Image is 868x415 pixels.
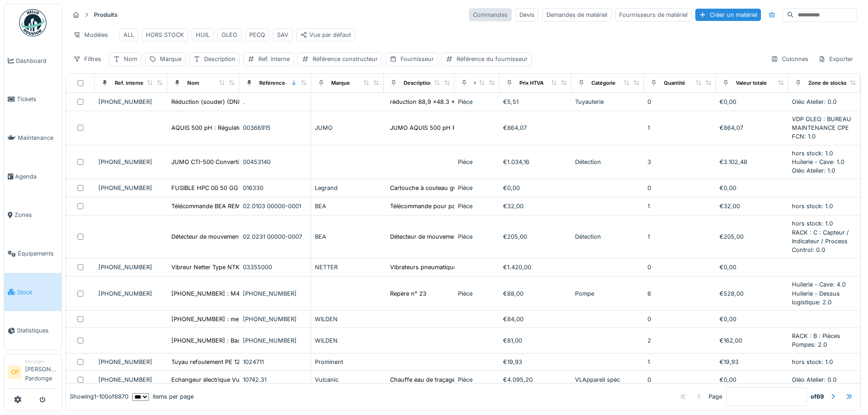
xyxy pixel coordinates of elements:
div: Quantité [664,79,685,87]
div: €0,00 [719,97,784,106]
span: Stock [17,288,58,297]
img: Badge_color-CXgf-gQk.svg [19,9,46,36]
strong: of 69 [811,392,824,401]
span: Statistiques [17,326,58,335]
div: 016330 [243,184,307,192]
div: 1 [647,358,712,366]
div: 1 [647,232,712,241]
div: Nom [124,55,137,63]
div: Valeur totale [736,79,767,87]
div: €0,00 [719,375,784,384]
div: 00453140 [243,158,307,166]
div: Nom [187,79,199,87]
div: Commandes [469,8,512,21]
a: Équipements [4,234,62,273]
div: €1.420,00 [503,263,568,272]
span: Maintenance [18,133,58,142]
div: FUSIBLE HPC 00 50 GG+VOYANT [171,184,266,192]
a: Dashboard [4,41,62,80]
div: €19,93 [719,358,784,366]
div: 10742.31 [243,375,307,384]
div: Vibrateurs pneumatiques à piston [390,263,484,272]
div: HORS STOCK [146,31,184,39]
div: €0,00 [719,315,784,323]
div: [PHONE_NUMBER] : M4 : Membrane en Buna [171,289,299,298]
div: Vibreur Netter Type NTK55 NF [171,263,257,272]
div: Pièce [458,289,496,298]
div: Cartouche à couteau gG 50A A voyant taille 00 5... [390,184,532,192]
span: RACK : C : Capteur / Indicateur / Process Control: 0.0 [792,229,849,253]
span: hors stock: 1.0 [792,203,833,210]
div: Ref. interne [258,55,290,63]
div: Zone de stockage [808,79,853,87]
div: Tuyauterie [575,97,640,106]
div: Référence constructeur [313,55,378,63]
div: Exporter [814,52,857,66]
div: Description [204,55,236,63]
span: hors stock: 1.0 [792,359,833,365]
div: Détection [575,158,640,166]
span: hors stock: 1.0 [792,220,833,227]
div: Showing 1 - 100 of 6870 [70,392,128,401]
div: SAV [277,31,288,39]
a: Zones [4,196,62,235]
div: [PHONE_NUMBER] [98,375,163,384]
div: Catégorie [591,79,616,87]
div: 1 [647,202,712,210]
div: Détection [575,232,640,241]
span: hors stock: 1.0 [792,150,833,157]
span: RACK : B : Pièces Pompes: 2.0 [792,333,840,348]
div: 0 [647,97,712,106]
div: réduction 88,9 x48.3 x 2 mm inox [390,97,486,106]
div: Pièce [458,97,496,106]
div: €0,00 [719,184,784,192]
div: Chauffe eau de traçage : RECHAUFFEUR DE LIQUID... [390,375,540,384]
span: Huilerie - Dessus logistique: 2.0 [792,290,840,306]
a: Statistiques [4,311,62,350]
a: Maintenance [4,118,62,157]
div: Pièce [458,232,496,241]
div: Fournisseurs de matériel [615,8,692,21]
div: [PHONE_NUMBER] [98,158,163,166]
div: Pièce [458,184,496,192]
div: Réduction (souder) (DN80) 88,9 x (DN40) 48.3 x 2 mm - CONC - 304L [171,97,371,106]
div: AQUIS 500 pH : Régulateur/Convertisseur de mesure pour valeur du pH, potentiel redox, concentrati... [171,123,587,132]
span: Dashboard [16,56,58,65]
div: €5,51 [503,97,568,106]
div: [PHONE_NUMBER] [243,289,307,298]
div: [PHONE_NUMBER] [98,263,163,272]
span: Huilerie - Cave: 4.0 [792,281,846,288]
div: Repère n° 23 [390,289,426,298]
div: Manager [25,358,58,365]
div: Détecteur de mouvement [PERSON_NAME] [171,232,291,241]
div: VLAppareil spéc [575,375,640,384]
span: Agenda [15,172,58,181]
div: €3.102,48 [719,158,784,166]
div: 0 [647,263,712,272]
span: Oléo Atelier: 0.0 [792,98,837,105]
div: Télécommande BEA REMOTE CTRL UNIT (Détecteur Falcon) [171,202,338,210]
div: JUMO AQUIS 500 pH Régulateur/Convertisseur de ... [390,123,539,132]
div: 2 [647,336,712,345]
div: Marque [160,55,181,63]
div: Référence constructeur [259,79,319,87]
div: [PHONE_NUMBER] [243,315,307,323]
div: items per page [132,392,194,401]
div: BEA [315,232,380,241]
div: NETTER [315,263,380,272]
div: Filtres [69,52,105,66]
div: Référence du fournisseur [457,55,528,63]
span: Zones [15,210,58,219]
div: Modèles [69,28,112,41]
div: WILDEN [315,315,380,323]
a: CP Manager[PERSON_NAME] Pardonge [8,358,58,389]
div: [PHONE_NUMBER] [98,289,163,298]
div: Pompe [575,289,640,298]
div: Détecteur de mouvement Falcon pour porte O8/O9 ... [390,232,539,241]
div: 0 [647,315,712,323]
span: Oléo Atelier: 0.0 [792,376,837,383]
div: 3 [647,158,712,166]
div: €81,00 [503,336,568,345]
div: [PHONE_NUMBER] [98,184,163,192]
div: Prix HTVA [519,79,544,87]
